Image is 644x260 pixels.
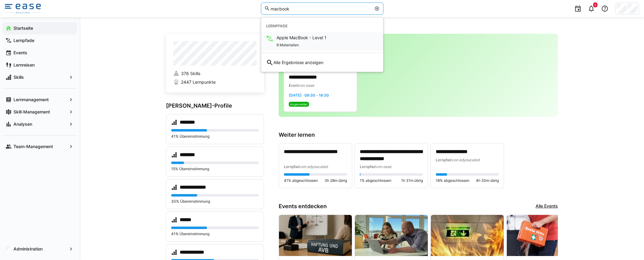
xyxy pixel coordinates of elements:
h3: [PERSON_NAME] [284,39,553,45]
span: 5 [594,3,596,7]
p: 41% Übereinstimmung [171,134,259,139]
span: 1% abgeschlossen [360,178,391,183]
div: Lernpfade [261,20,383,32]
input: Skills und Lernpfade durchsuchen… [270,6,371,11]
span: von edyoucated [300,164,328,169]
span: 18% abgeschlossen [436,178,469,183]
span: [DATE] · 08:30 - 16:30 [289,93,329,97]
span: Event [289,83,299,88]
span: Angemeldet [290,102,308,106]
img: image [279,215,352,256]
img: image [507,215,580,256]
h3: Weiter lernen [279,132,558,138]
img: image [431,215,504,256]
span: Lernpfad [360,164,376,169]
span: Lernpfad [284,164,300,169]
span: Apple MacBook - Level 1 [277,35,326,41]
span: Lernpfad [436,158,452,162]
a: 376 Skills [173,71,257,77]
span: 41% abgeschlossen [284,178,318,183]
a: Alle Events [536,203,558,210]
p: 30% Übereinstimmung [171,199,259,204]
h3: Events entdecken [279,203,327,210]
img: image [355,215,428,256]
span: 3h 28m übrig [325,178,347,183]
span: von ease [299,83,314,88]
p: 15% Übereinstimmung [171,166,259,171]
span: von edyoucated [452,158,480,162]
span: 4h 30m übrig [476,178,499,183]
span: 2447 Lernpunkte [181,79,216,85]
p: 41% Übereinstimmung [171,231,259,236]
span: 376 Skills [181,71,200,77]
span: von ease [376,164,391,169]
span: Alle Ergebnisse anzeigen [273,59,323,66]
h3: [PERSON_NAME]-Profile [166,102,264,109]
span: 1h 31m übrig [401,178,423,183]
span: 6 Materialien [277,43,299,48]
